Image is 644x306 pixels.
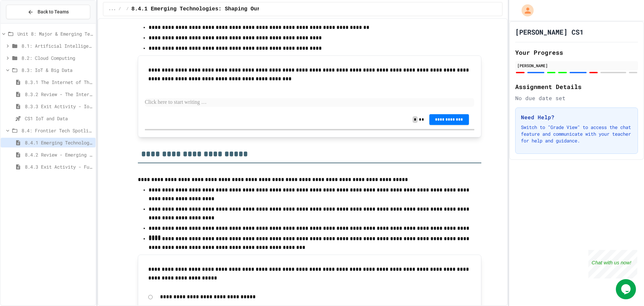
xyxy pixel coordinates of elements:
span: 8.4.1 Emerging Technologies: Shaping Our Digital Future [25,139,93,146]
span: CS1 IoT and Data [25,115,93,122]
span: ... [109,6,116,12]
span: 8.3.2 Review - The Internet of Things and Big Data [25,91,93,98]
iframe: chat widget [616,279,637,299]
span: 8.3: IoT & Big Data [21,67,93,74]
span: 8.4: Frontier Tech Spotlight [21,127,93,134]
p: Switch to "Grade View" to access the chat feature and communicate with your teacher for help and ... [521,124,632,144]
span: 8.4.3 Exit Activity - Future Tech Challenge [25,163,93,170]
span: 8.4.2 Review - Emerging Technologies: Shaping Our Digital Future [25,151,93,158]
span: / [126,6,129,12]
h1: [PERSON_NAME] CS1 [515,27,584,37]
span: 8.1: Artificial Intelligence Basics [21,42,93,49]
div: No due date set [515,94,638,102]
div: [PERSON_NAME] [517,62,636,69]
span: 8.4.1 Emerging Technologies: Shaping Our Digital Future [131,5,309,13]
span: 8.3.1 The Internet of Things and Big Data: Our Connected Digital World [25,79,93,86]
span: / [118,6,121,12]
span: 8.2: Cloud Computing [21,54,93,61]
span: 8.3.3 Exit Activity - IoT Data Detective Challenge [25,103,93,110]
div: My Account [515,3,535,18]
iframe: chat widget [588,250,637,278]
h2: Your Progress [515,48,638,57]
button: Back to Teams [6,5,90,19]
h3: Need Help? [521,113,632,121]
h2: Assignment Details [515,82,638,91]
span: Back to Teams [38,8,69,15]
span: Unit 8: Major & Emerging Technologies [17,30,93,37]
